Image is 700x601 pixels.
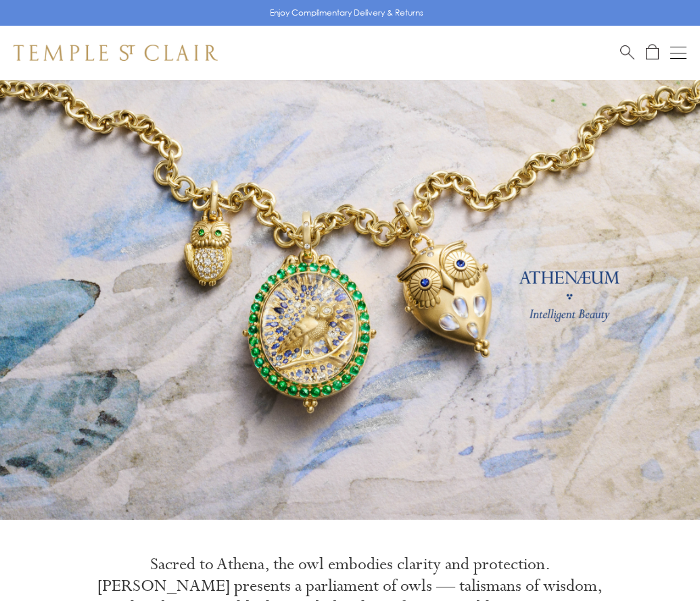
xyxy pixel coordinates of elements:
img: Temple St. Clair [14,45,218,61]
a: Open Shopping Bag [646,44,659,61]
a: Search [620,44,634,61]
p: Enjoy Complimentary Delivery & Returns [270,6,423,20]
button: Open navigation [670,45,686,61]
